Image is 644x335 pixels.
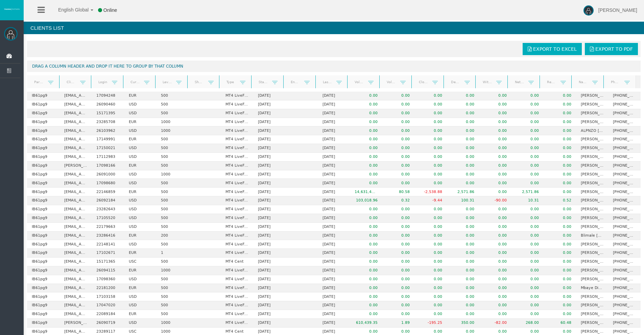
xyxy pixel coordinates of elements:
td: 0.00 [511,92,544,100]
td: IB61pg9 [27,135,59,144]
td: IB61pg9 [27,100,59,109]
td: 2,571.86 [447,188,479,196]
a: Phone [607,77,625,87]
td: 15171395 [92,109,124,118]
td: 0.00 [511,109,544,118]
td: [PERSON_NAME] [576,196,609,205]
td: 22146859 [92,188,124,196]
td: 0.00 [544,179,576,188]
td: USD [124,196,157,205]
td: [DATE] [253,92,286,100]
td: [PHONE_NUMBER] [608,144,641,153]
td: 0.00 [414,179,447,188]
td: IB61pg9 [27,109,59,118]
td: MT4 LiveFloatingSpreadAccount [221,162,253,170]
a: Volume lots [382,77,400,87]
td: 0.52 [544,196,576,205]
td: [PHONE_NUMBER] [608,118,641,127]
td: USD [124,223,157,232]
td: 80.58 [382,188,415,196]
td: [DATE] [318,100,350,109]
span: [PERSON_NAME] [598,7,637,13]
td: [DATE] [318,153,350,162]
td: [DATE] [253,135,286,144]
td: [PHONE_NUMBER] [608,214,641,223]
td: ALPNZO [PERSON_NAME] [PERSON_NAME] [576,126,609,135]
td: EUR [124,162,157,170]
a: Net deposits [510,77,528,87]
td: 0.00 [382,135,415,144]
td: [PERSON_NAME] [576,92,609,100]
td: 0.00 [544,188,576,196]
td: [DATE] [318,214,350,223]
td: 0.00 [511,144,544,153]
td: [DATE] [318,162,350,170]
td: 0.00 [479,205,511,214]
td: [DATE] [253,179,286,188]
td: 0.00 [511,170,544,179]
td: 0.00 [382,144,415,153]
td: 0.00 [447,92,479,100]
td: MT4 LiveFloatingSpreadAccount [221,214,253,223]
td: 100.31 [447,196,479,205]
td: 17150021 [92,144,124,153]
td: 0.00 [447,179,479,188]
td: 0.00 [414,92,447,100]
td: 0.00 [544,205,576,214]
a: Deposits [447,77,464,87]
td: [EMAIL_ADDRESS][DOMAIN_NAME] [59,170,92,179]
td: 0.00 [382,118,415,127]
td: 0.00 [350,92,382,100]
td: [PHONE_NUMBER] [608,188,641,196]
td: 0.00 [544,100,576,109]
td: 500 [156,144,189,153]
td: [DATE] [253,188,286,196]
td: 0.00 [479,126,511,135]
td: [EMAIL_ADDRESS][DOMAIN_NAME] [59,135,92,144]
td: [EMAIL_ADDRESS][DOMAIN_NAME] [59,126,92,135]
td: IB61pg9 [27,144,59,153]
a: Real equity [543,77,560,87]
td: [DATE] [318,126,350,135]
td: 103,018.96 [350,196,382,205]
td: IB61pg9 [27,153,59,162]
td: [PHONE_NUMBER] [608,109,641,118]
td: 0.00 [447,126,479,135]
td: [EMAIL_ADDRESS][DOMAIN_NAME] [59,153,92,162]
td: 500 [156,109,189,118]
td: 0.00 [511,153,544,162]
td: [PHONE_NUMBER] [608,135,641,144]
td: 0.00 [382,92,415,100]
td: [PERSON_NAME] [576,135,609,144]
td: [DATE] [318,92,350,100]
td: 26090460 [92,100,124,109]
td: 2,571.86 [511,188,544,196]
a: Currency [126,77,144,87]
td: MT4 LiveFixedSpreadAccount [221,196,253,205]
td: 0.00 [414,100,447,109]
td: MT4 LiveFloatingSpreadAccount [221,144,253,153]
td: [DATE] [253,214,286,223]
td: 0.00 [544,126,576,135]
td: [DATE] [253,170,286,179]
td: 26091000 [92,170,124,179]
td: [PERSON_NAME] [PERSON_NAME] [576,153,609,162]
td: USD [124,109,157,118]
td: 500 [156,188,189,196]
td: 0.00 [479,188,511,196]
td: MT4 LiveFloatingSpreadAccount [221,92,253,100]
td: EUR [124,118,157,127]
td: 500 [156,162,189,170]
td: [PHONE_NUMBER] [608,223,641,232]
td: [DATE] [253,223,286,232]
td: 0.00 [544,223,576,232]
td: MT4 LiveFloatingSpreadAccount [221,205,253,214]
img: logo.svg [3,8,20,10]
td: 0.00 [544,214,576,223]
td: 23282643 [92,205,124,214]
td: [DATE] [318,144,350,153]
td: 17098680 [92,179,124,188]
td: MT4 LiveFloatingSpreadAccount [221,179,253,188]
td: IB61pg9 [27,223,59,232]
td: [DATE] [253,196,286,205]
